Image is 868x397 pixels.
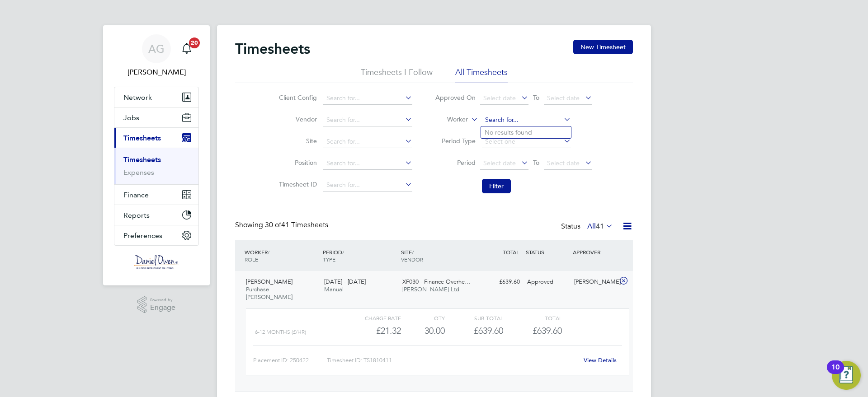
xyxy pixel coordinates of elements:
input: Search for... [323,92,412,105]
span: Timesheets [123,134,161,142]
button: Network [114,87,198,107]
span: VENDOR [401,256,423,263]
label: Position [276,159,317,167]
div: Total [503,313,561,323]
a: Go to home page [114,255,199,269]
li: Timesheets I Follow [361,67,433,83]
span: 6-12 Months (£/HR) [255,329,306,335]
span: ROLE [245,256,258,263]
span: TYPE [323,256,335,263]
span: Select date [483,94,516,102]
button: Jobs [114,107,198,127]
div: 30.00 [401,323,445,338]
input: Search for... [323,179,412,191]
button: Finance [114,185,198,205]
div: Placement ID: 250422 [253,353,327,368]
button: Timesheets [114,128,198,148]
div: WORKER [242,244,321,267]
span: Network [123,93,152,102]
div: 10 [831,367,840,379]
span: / [342,248,344,256]
span: Select date [547,159,580,167]
input: Search for... [323,135,412,148]
span: Manual [324,285,344,293]
span: Reports [123,211,150,220]
div: APPROVER [571,244,618,260]
span: Select date [547,94,580,102]
span: [PERSON_NAME] Ltd [402,285,459,293]
input: Select one [482,135,571,148]
div: £639.60 [476,275,524,290]
a: Powered byEngage [137,296,176,313]
a: Expenses [123,168,154,177]
a: 20 [178,34,196,63]
span: Purchase [PERSON_NAME] [246,285,292,301]
button: Reports [114,205,198,225]
input: Search for... [482,114,571,126]
span: To [530,92,542,103]
div: Status [561,220,615,233]
button: Preferences [114,225,198,245]
img: danielowen-logo-retina.png [134,255,179,269]
span: Jobs [123,113,139,122]
div: Showing [235,220,330,230]
input: Search for... [323,157,412,170]
button: New Timesheet [573,40,633,54]
span: / [412,248,414,256]
span: AG [148,43,165,55]
div: Timesheet ID: TS1810411 [327,353,578,368]
nav: Main navigation [103,25,210,285]
label: Vendor [276,115,317,123]
span: Amy Garcia [114,67,199,78]
a: AG[PERSON_NAME] [114,34,199,78]
span: [DATE] - [DATE] [324,278,366,285]
label: All [587,222,613,231]
span: 20 [189,37,200,48]
h2: Timesheets [235,40,310,58]
label: Period Type [435,137,476,145]
span: TOTAL [503,248,519,256]
label: Worker [427,115,468,124]
div: [PERSON_NAME] [571,275,618,290]
div: Sub Total [445,313,503,323]
label: Site [276,137,317,145]
div: £21.32 [343,323,401,338]
span: To [530,157,542,168]
span: / [268,248,269,256]
a: View Details [584,356,617,364]
span: 41 Timesheets [265,220,328,229]
input: Search for... [323,114,412,126]
span: Engage [150,304,175,312]
button: Open Resource Center, 10 new notifications [832,361,861,390]
li: All Timesheets [455,67,508,83]
span: [PERSON_NAME] [246,278,292,285]
button: Filter [482,179,511,193]
span: Powered by [150,296,175,304]
span: Select date [483,159,516,167]
div: SITE [399,244,477,267]
div: Approved [524,275,571,290]
span: Preferences [123,231,162,240]
label: Approved On [435,93,476,102]
span: £639.60 [533,325,562,336]
div: PERIOD [321,244,399,267]
div: Charge rate [343,313,401,323]
label: Timesheet ID [276,180,317,188]
li: No results found [481,126,571,138]
a: Timesheets [123,155,161,164]
div: £639.60 [445,323,503,338]
span: 41 [596,222,604,231]
span: Finance [123,191,149,199]
div: Timesheets [114,148,198,184]
label: Client Config [276,93,317,102]
span: XF030 - Finance Overhe… [402,278,471,285]
div: QTY [401,313,445,323]
div: STATUS [524,244,571,260]
span: 30 of [265,220,281,229]
label: Period [435,159,476,167]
